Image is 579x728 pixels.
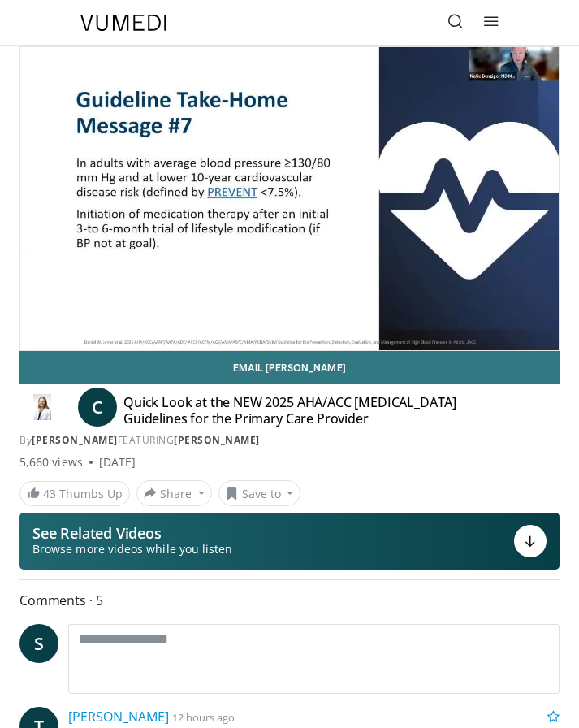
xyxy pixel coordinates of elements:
[19,590,560,611] span: Comments 5
[80,15,166,31] img: VuMedi Logo
[32,525,232,541] p: See Related Videos
[19,481,130,506] a: 43 Thumbs Up
[32,541,232,557] span: Browse more videos while you listen
[99,454,136,470] div: [DATE]
[136,480,212,506] button: Share
[68,708,169,726] a: [PERSON_NAME]
[19,513,560,570] button: See Related Videos Browse more videos while you listen
[123,394,506,427] h4: Quick Look at the NEW 2025 AHA/ACC [MEDICAL_DATA] Guidelines for the Primary Care Provider
[19,394,65,420] img: Dr. Catherine P. Benziger
[19,433,560,448] div: By FEATURING
[78,388,117,427] a: C
[172,710,235,725] small: 12 hours ago
[43,486,56,501] span: 43
[19,624,58,663] a: S
[32,433,118,447] a: [PERSON_NAME]
[19,454,83,470] span: 5,660 views
[20,47,559,350] video-js: Video Player
[218,480,301,506] button: Save to
[19,351,560,383] a: Email [PERSON_NAME]
[174,433,260,447] a: [PERSON_NAME]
